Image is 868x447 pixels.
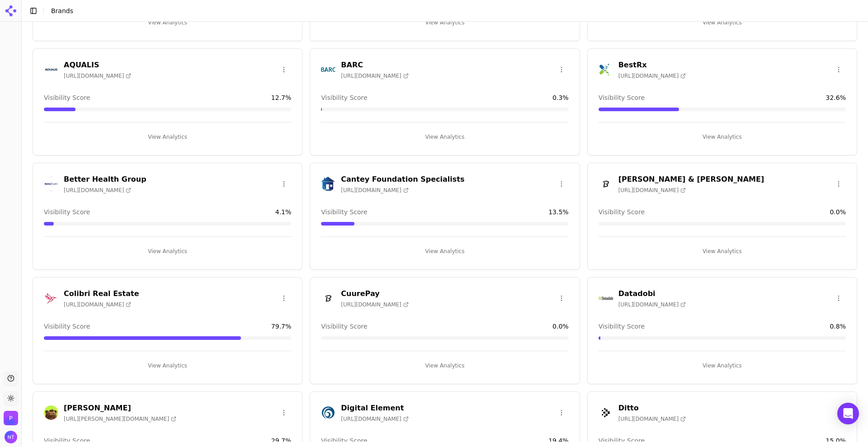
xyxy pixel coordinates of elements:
img: Perrill [4,411,18,425]
span: 79.7 % [271,322,291,331]
span: 12.7 % [271,93,291,102]
span: [URL][DOMAIN_NAME] [64,72,131,80]
img: Churchill & Harriman [599,177,613,191]
img: Cantey Foundation Specialists [321,177,335,191]
button: View Analytics [44,130,291,144]
span: Visibility Score [599,207,645,216]
img: BARC [321,62,335,77]
img: AQUALIS [44,62,58,77]
button: View Analytics [321,358,568,373]
img: Dave [44,405,58,420]
span: [URL][DOMAIN_NAME] [618,415,686,423]
span: Visibility Score [321,322,367,331]
h3: Ditto [618,403,686,414]
span: Visibility Score [44,93,90,102]
h3: Digital Element [341,403,408,414]
span: 0.3 % [552,93,569,102]
span: 13.5 % [548,207,568,216]
h3: Datadobi [618,288,686,299]
span: 0.8 % [830,322,846,331]
span: 29.7 % [271,436,291,445]
span: Visibility Score [599,93,645,102]
span: [URL][DOMAIN_NAME] [341,301,408,308]
h3: Cantey Foundation Specialists [341,174,464,185]
button: Open user button [5,431,17,443]
button: View Analytics [321,130,568,144]
h3: [PERSON_NAME] [64,403,176,414]
button: View Analytics [44,15,291,30]
img: Ditto [599,405,613,420]
h3: BestRx [618,60,686,71]
h3: Better Health Group [64,174,146,185]
span: Visibility Score [44,436,90,445]
span: 4.1 % [275,207,292,216]
span: Visibility Score [44,322,90,331]
span: 32.6 % [826,93,846,102]
span: Visibility Score [599,436,645,445]
h3: AQUALIS [64,60,131,71]
button: View Analytics [599,244,846,259]
span: Visibility Score [321,436,367,445]
button: View Analytics [44,244,291,259]
button: View Analytics [599,358,846,373]
button: View Analytics [321,15,568,30]
span: 15.0 % [826,436,846,445]
span: 0.0 % [552,322,569,331]
nav: breadcrumb [51,6,843,15]
h3: [PERSON_NAME] & [PERSON_NAME] [618,174,764,185]
span: [URL][PERSON_NAME][DOMAIN_NAME] [64,415,176,423]
span: 0.0 % [830,207,846,216]
span: Brands [51,7,73,14]
span: [URL][DOMAIN_NAME] [341,72,408,80]
img: Better Health Group [44,177,58,191]
span: [URL][DOMAIN_NAME] [618,301,686,308]
img: BestRx [599,62,613,77]
button: View Analytics [599,130,846,144]
img: CuurePay [321,291,335,306]
span: Visibility Score [44,207,90,216]
span: [URL][DOMAIN_NAME] [618,72,686,80]
button: View Analytics [321,244,568,259]
span: [URL][DOMAIN_NAME] [341,415,408,423]
button: Open organization switcher [4,411,18,425]
h3: CuurePay [341,288,408,299]
button: View Analytics [44,358,291,373]
img: Digital Element [321,405,335,420]
span: [URL][DOMAIN_NAME] [64,187,131,194]
h3: BARC [341,60,408,71]
button: View Analytics [599,15,846,30]
span: 19.4 % [548,436,568,445]
div: Open Intercom Messenger [837,403,859,424]
span: Visibility Score [599,322,645,331]
img: Colibri Real Estate [44,291,58,306]
span: Visibility Score [321,207,367,216]
span: Visibility Score [321,93,367,102]
img: Nate Tower [5,431,17,443]
span: [URL][DOMAIN_NAME] [64,301,131,308]
h3: Colibri Real Estate [64,288,139,299]
span: [URL][DOMAIN_NAME] [618,187,686,194]
img: Datadobi [599,291,613,306]
span: [URL][DOMAIN_NAME] [341,187,408,194]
